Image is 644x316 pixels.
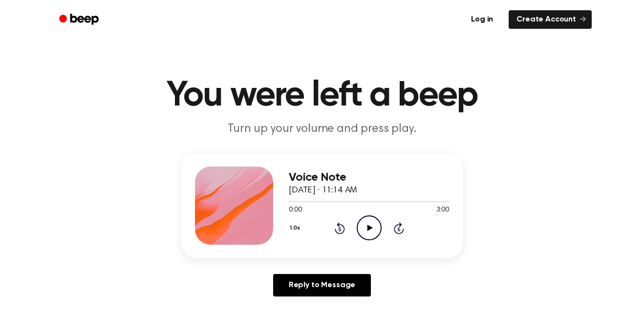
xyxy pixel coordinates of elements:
a: Reply to Message [273,274,371,296]
span: [DATE] · 11:14 AM [289,186,357,195]
span: 3:00 [436,205,449,215]
a: Log in [461,8,503,31]
a: Create Account [509,10,592,29]
h1: You were left a beep [72,78,572,113]
h3: Voice Note [289,171,449,184]
span: 0:00 [289,205,301,215]
a: Beep [52,10,107,29]
p: Turn up your volume and press play. [134,121,510,137]
button: 1.0x [289,220,303,236]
